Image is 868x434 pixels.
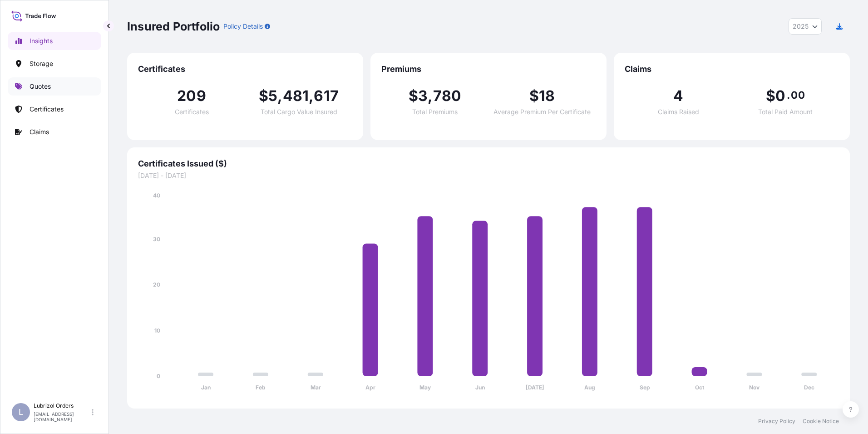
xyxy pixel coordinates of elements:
[493,109,591,115] span: Average Premium Per Certificate
[8,32,101,50] a: Insights
[268,89,277,103] span: 5
[177,89,206,103] span: 209
[428,89,433,103] span: ,
[34,411,90,422] p: [EMAIL_ADDRESS][DOMAIN_NAME]
[223,22,263,31] p: Policy Details
[381,64,596,75] span: Premiums
[365,384,375,391] tspan: Apr
[775,89,785,103] span: 0
[787,91,790,99] span: .
[8,123,101,141] a: Claims
[30,36,53,45] p: Insights
[259,89,268,103] span: $
[539,89,555,103] span: 18
[201,384,211,391] tspan: Jan
[256,384,266,391] tspan: Feb
[30,59,53,68] p: Storage
[30,82,51,91] p: Quotes
[153,192,160,199] tspan: 40
[314,89,339,103] span: 617
[34,402,90,409] p: Lubrizol Orders
[695,384,705,391] tspan: Oct
[138,171,839,180] span: [DATE] - [DATE]
[584,384,595,391] tspan: Aug
[309,89,314,103] span: ,
[529,89,539,103] span: $
[658,109,699,115] span: Claims Raised
[791,91,804,99] span: 00
[154,327,160,334] tspan: 10
[749,384,760,391] tspan: Nov
[640,384,650,391] tspan: Sep
[283,89,309,103] span: 481
[153,281,160,288] tspan: 20
[138,158,839,169] span: Certificates Issued ($)
[804,384,814,391] tspan: Dec
[127,19,220,34] p: Insured Portfolio
[526,384,544,391] tspan: [DATE]
[19,408,23,417] span: L
[311,384,321,391] tspan: Mar
[409,89,418,103] span: $
[758,418,795,425] a: Privacy Policy
[419,384,431,391] tspan: May
[803,418,839,425] a: Cookie Notice
[758,109,813,115] span: Total Paid Amount
[30,105,64,114] p: Certificates
[433,89,462,103] span: 780
[175,109,209,115] span: Certificates
[30,127,49,136] p: Claims
[153,236,160,242] tspan: 30
[277,89,282,103] span: ,
[138,64,352,75] span: Certificates
[625,64,839,75] span: Claims
[261,109,337,115] span: Total Cargo Value Insured
[157,373,160,379] tspan: 0
[412,109,458,115] span: Total Premiums
[418,89,428,103] span: 3
[789,18,822,35] button: Year Selector
[766,89,775,103] span: $
[475,384,485,391] tspan: Jun
[673,89,683,103] span: 4
[8,55,101,73] a: Storage
[8,77,101,96] a: Quotes
[793,22,809,31] span: 2025
[8,100,101,118] a: Certificates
